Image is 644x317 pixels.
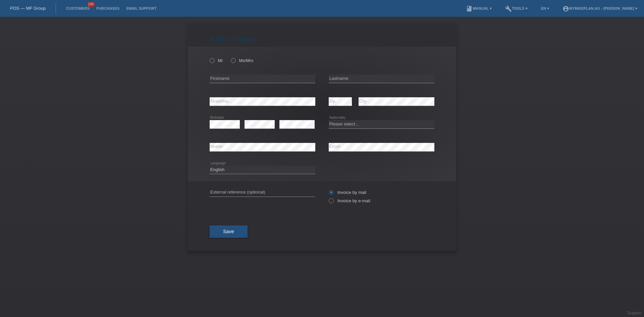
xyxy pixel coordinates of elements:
span: Save [223,229,234,234]
h1: Add customer [210,35,434,43]
i: book [466,5,473,12]
a: Purchases [93,6,123,10]
i: account_circle [562,5,569,12]
a: POS — MF Group [10,6,46,11]
span: 100 [87,2,95,7]
label: Mr [210,58,223,63]
a: buildTools ▾ [502,6,531,10]
a: Support [627,311,641,315]
a: Customers [63,6,93,10]
label: Ms/Mrs [231,58,253,63]
label: Invoice by e-mail [329,198,370,203]
a: bookManual ▾ [463,6,495,10]
input: Ms/Mrs [231,58,235,62]
button: Save [210,225,248,238]
label: Invoice by mail [329,190,366,195]
a: EN ▾ [538,6,552,10]
a: account_circleMybikeplan AG - [PERSON_NAME] ▾ [559,6,641,10]
input: Invoice by e-mail [329,198,333,207]
input: Mr [210,58,214,62]
a: Email Support [123,6,160,10]
input: Invoice by mail [329,190,333,198]
i: build [505,5,512,12]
